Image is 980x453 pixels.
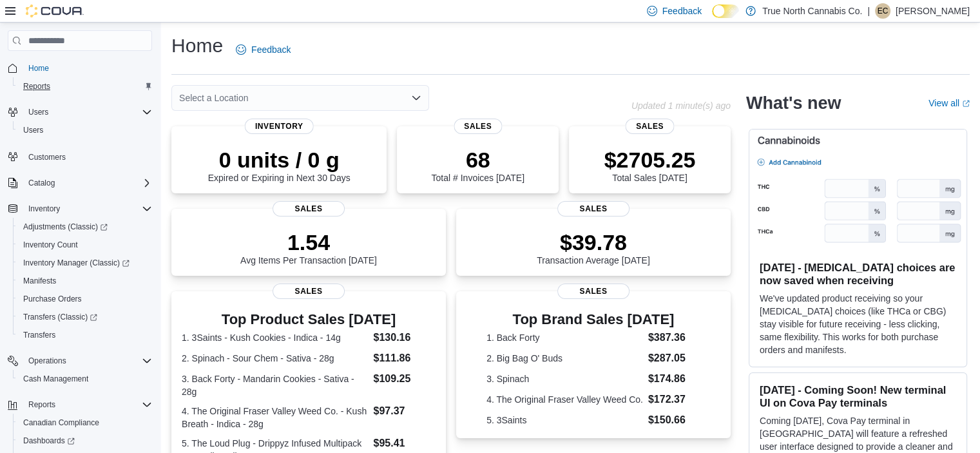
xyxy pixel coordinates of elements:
[648,392,700,407] dd: $172.37
[18,219,152,235] span: Adjustments (Classic)
[648,371,700,387] dd: $174.86
[23,418,99,428] span: Canadian Compliance
[18,122,48,138] a: Users
[28,204,60,214] span: Inventory
[23,60,152,76] span: Home
[23,104,53,120] button: Users
[13,308,157,326] a: Transfers (Classic)
[18,309,152,325] span: Transfers (Classic)
[896,3,970,19] p: [PERSON_NAME]
[604,147,696,183] div: Total Sales [DATE]
[28,152,66,162] span: Customers
[23,81,50,92] span: Reports
[3,59,157,77] button: Home
[13,290,157,308] button: Purchase Orders
[23,258,130,268] span: Inventory Manager (Classic)
[23,353,72,369] button: Operations
[18,273,152,289] span: Manifests
[18,273,61,289] a: Manifests
[23,222,108,232] span: Adjustments (Classic)
[182,405,368,430] dt: 4. The Original Fraser Valley Weed Co. - Kush Breath - Indica - 28g
[486,372,643,385] dt: 3. Spinach
[373,330,435,345] dd: $130.16
[604,147,696,173] p: $2705.25
[26,5,84,17] img: Cova
[18,237,83,253] a: Inventory Count
[23,312,97,322] span: Transfers (Classic)
[962,100,970,108] svg: External link
[875,3,890,19] div: Elizabeth Cullen
[18,237,152,253] span: Inventory Count
[373,351,435,366] dd: $111.86
[431,147,524,183] div: Total # Invoices [DATE]
[13,236,157,254] button: Inventory Count
[3,396,157,414] button: Reports
[28,356,66,366] span: Operations
[712,5,739,18] input: Dark Mode
[18,371,93,387] a: Cash Management
[182,372,368,398] dt: 3. Back Forty - Mandarin Cookies - Sativa - 28g
[411,93,421,103] button: Open list of options
[18,433,152,448] span: Dashboards
[28,107,48,117] span: Users
[373,403,435,419] dd: $97.37
[454,119,502,134] span: Sales
[18,79,55,94] a: Reports
[18,433,80,448] a: Dashboards
[373,436,435,451] dd: $95.41
[557,201,629,217] span: Sales
[3,147,157,166] button: Customers
[760,383,956,409] h3: [DATE] - Coming Soon! New terminal UI on Cova Pay terminals
[23,104,152,120] span: Users
[431,147,524,173] p: 68
[13,432,157,450] a: Dashboards
[662,5,702,17] span: Feedback
[245,119,314,134] span: Inventory
[251,43,291,56] span: Feedback
[240,229,377,265] div: Avg Items Per Transaction [DATE]
[712,18,713,19] span: Dark Mode
[3,103,157,121] button: Users
[486,331,643,344] dt: 1. Back Forty
[3,174,157,192] button: Catalog
[231,37,296,63] a: Feedback
[273,284,345,299] span: Sales
[537,229,650,255] p: $39.78
[23,397,152,412] span: Reports
[13,218,157,236] a: Adjustments (Classic)
[23,397,61,412] button: Reports
[23,148,152,164] span: Customers
[18,291,152,307] span: Purchase Orders
[486,414,643,427] dt: 5. 3Saints
[13,414,157,432] button: Canadian Compliance
[208,147,351,183] div: Expired or Expiring in Next 30 Days
[557,284,629,299] span: Sales
[18,371,152,387] span: Cash Management
[631,101,731,111] p: Updated 1 minute(s) ago
[18,327,61,343] a: Transfers
[18,309,102,325] a: Transfers (Classic)
[23,201,65,217] button: Inventory
[760,292,956,356] p: We've updated product receiving so your [MEDICAL_DATA] choices (like THCa or CBG) stay visible fo...
[13,370,157,388] button: Cash Management
[18,122,152,138] span: Users
[171,33,223,59] h1: Home
[867,3,870,19] p: |
[23,201,152,217] span: Inventory
[537,229,650,265] div: Transaction Average [DATE]
[23,330,55,340] span: Transfers
[18,255,135,271] a: Inventory Manager (Classic)
[878,3,889,19] span: EC
[3,352,157,370] button: Operations
[23,276,56,286] span: Manifests
[23,149,71,165] a: Customers
[13,272,157,290] button: Manifests
[18,219,113,235] a: Adjustments (Classic)
[18,291,87,307] a: Purchase Orders
[648,330,700,345] dd: $387.36
[626,119,674,134] span: Sales
[486,312,700,327] h3: Top Brand Sales [DATE]
[760,261,956,287] h3: [DATE] - [MEDICAL_DATA] choices are now saved when receiving
[746,93,841,113] h2: What's new
[23,175,152,191] span: Catalog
